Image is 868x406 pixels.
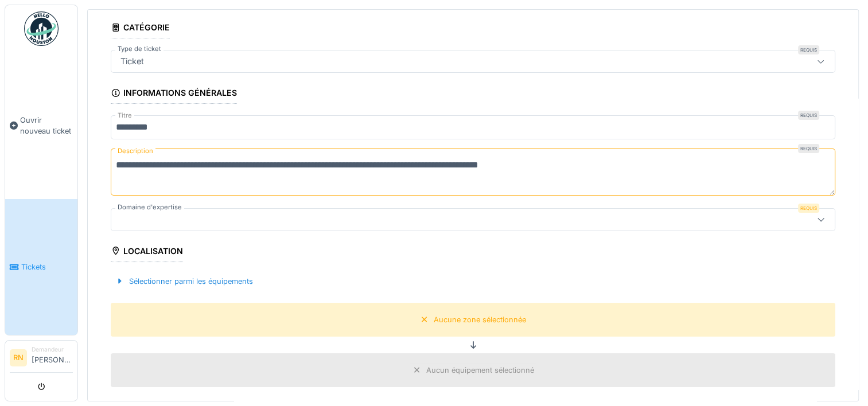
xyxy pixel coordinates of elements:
[5,52,77,199] a: Ouvrir nouveau ticket
[24,11,59,46] img: Badge_color-CXgf-gQk.svg
[115,44,164,54] label: Type de ticket
[798,204,819,213] div: Requis
[426,365,534,376] div: Aucun équipement sélectionné
[115,111,134,120] label: Titre
[111,84,237,104] div: Informations générales
[32,345,73,354] div: Demandeur
[116,55,149,68] div: Ticket
[21,261,73,272] span: Tickets
[111,243,183,262] div: Localisation
[115,144,155,158] label: Description
[798,45,819,54] div: Requis
[111,19,170,38] div: Catégorie
[10,349,27,366] li: RN
[32,345,73,370] li: [PERSON_NAME]
[798,144,819,153] div: Requis
[10,345,73,373] a: RN Demandeur[PERSON_NAME]
[798,111,819,120] div: Requis
[115,202,184,212] label: Domaine d'expertise
[434,314,526,325] div: Aucune zone sélectionnée
[5,199,77,335] a: Tickets
[20,115,73,136] span: Ouvrir nouveau ticket
[111,274,258,289] div: Sélectionner parmi les équipements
